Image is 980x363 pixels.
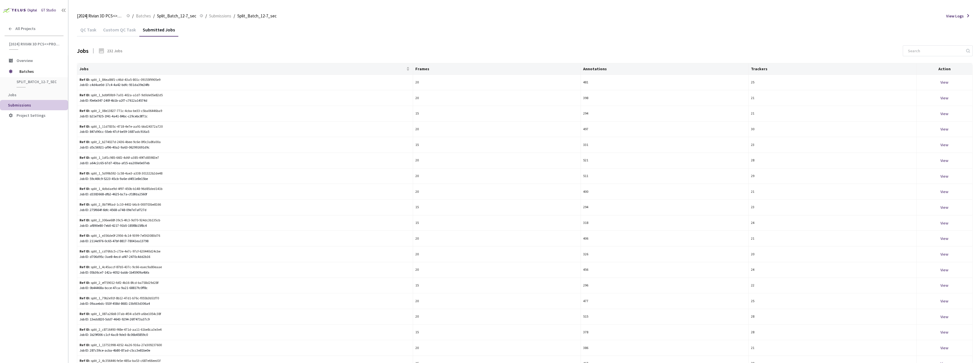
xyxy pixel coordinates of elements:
td: 21 [749,231,916,246]
b: Ref ID: [79,202,90,206]
b: Ref ID: [79,280,90,285]
div: Job ID: 1b29f006-c1cf-4ac8-9de3-8c06b45859c0 [79,332,411,338]
td: 477 [581,293,749,309]
td: 296 [581,278,749,294]
div: split_1_cd76fdc5-c73e-4e7c-97cf-620440d24cbe [79,249,178,254]
span: [2024] Rivian 3D PCS<>Production [77,13,123,19]
td: 398 [581,90,749,106]
div: View [919,111,970,117]
b: Ref ID: [79,265,90,269]
a: Submissions [208,13,232,19]
b: Ref ID: [79,93,90,97]
div: Job ID: d3383668-dfb2-4625-bc7a-cf18fda2560f [79,192,411,197]
td: 30 [749,122,916,137]
th: Frames [413,63,581,75]
div: View [919,329,970,335]
div: Job ID: b21e7925-1f41-4a41-84bc-c29cebc8f71c [79,114,411,119]
div: split_1_087a26b8-37ab-4f34-a5d9-a6be1054c38f [79,311,178,317]
span: Jobs [8,92,17,97]
div: View [919,126,970,132]
li: / [153,13,155,19]
b: Ref ID: [79,124,90,129]
td: 25 [749,293,916,309]
span: Submissions [209,13,231,19]
td: 20 [749,246,916,262]
span: Jobs [79,67,405,71]
b: Ref ID: [79,343,90,347]
div: split_1_5d99b592-1c58-4ae3-a338-301322b2de48 [79,171,178,176]
td: 386 [581,340,749,356]
div: View [919,142,970,148]
div: View [919,267,970,273]
span: Split_Batch_12-7_sec [157,13,196,19]
td: 20 [413,75,581,91]
td: 20 [413,309,581,325]
div: split_1_4dbdae9d-4f97-450b-b148-96d85ded141b [79,186,178,192]
td: 21 [749,184,916,200]
div: View [919,188,970,195]
div: Job ID: 287c59ce-acba-4b80-87ad-c5cc3e81be0e [79,348,411,353]
li: / [132,13,134,19]
div: View [919,251,970,257]
td: 21 [749,106,916,122]
td: 331 [581,137,749,153]
td: 20 [413,90,581,106]
div: Job ID: 09aaebdc-553f-458d-8681-23b933d306a4 [79,301,411,306]
input: Search [905,46,965,56]
span: Submissions [8,103,31,108]
div: split_2_ef759012-fdf2-4b16-8fcd-ba758d29d28f [79,280,178,286]
div: Job ID: 0b44468a-bcce-47ca-9a21-68817fc0ff8c [79,285,411,291]
td: 378 [581,325,749,340]
span: View Logs [946,13,964,19]
b: Ref ID: [79,218,90,222]
b: Ref ID: [79,296,90,300]
div: Job ID: 05b36ce7-142a-4052-babb-1b45909a4bfa [79,270,411,275]
td: 400 [581,184,749,200]
td: 22 [749,278,916,294]
td: 20 [413,293,581,309]
td: 25 [749,75,916,91]
td: 521 [581,153,749,169]
div: View [919,282,970,288]
div: Job ID: 275f664f-6bfc-4568-a748-09e7e7af727d [79,207,411,213]
div: View [919,235,970,242]
div: Custom QC Task [100,27,139,37]
td: 294 [581,200,749,215]
div: split_1_e356de0f-2956-4c14-9399-7ef363080d76 [79,233,178,238]
div: Job ID: d5c56921-af96-40a2-9a63-062991691d9c [79,145,411,150]
div: View [919,345,970,351]
b: Ref ID: [79,249,90,253]
div: View [919,298,970,304]
b: Ref ID: [79,358,90,363]
div: Job ID: c4d4ae0d-17c4-4a42-bdfc-931da39e24fb [79,82,411,88]
td: 20 [413,153,581,169]
div: View [919,204,970,210]
td: 20 [413,122,581,137]
div: Job ID: 13edd820-5dd7-4643-9294-26f7473a37c9 [79,317,411,322]
td: 515 [581,309,749,325]
div: split_1_13751998-4352-4a26-916a-27e309237600 [79,342,178,348]
div: 232 Jobs [107,48,122,54]
th: Action [917,63,973,75]
td: 15 [413,137,581,153]
li: / [205,13,207,19]
td: 511 [581,169,749,184]
div: split_1_79b2e91f-8b12-47d1-b76c-f055b3b51f70 [79,296,178,301]
b: Ref ID: [79,233,90,238]
td: 24 [749,262,916,278]
th: Trackers [749,63,916,75]
td: 15 [413,106,581,122]
td: 21 [749,340,916,356]
div: split_1_84ea86f1-c46d-43a5-801c-09155f9905e9 [79,77,178,83]
div: QC Task [77,27,100,37]
td: 20 [413,169,581,184]
span: Batches [136,13,151,19]
div: Job ID: d706d95c-3ae8-4ecd-af47-2470c4dd2b16 [79,254,411,260]
div: split_2_08e13827-771c-4cba-be33-c5ba06446ba9 [79,108,178,114]
div: Jobs [77,46,89,55]
td: 20 [413,262,581,278]
td: 15 [413,325,581,340]
div: split_2_b274027d-2436-4bee-9c6e-0f0c3a8fa00a [79,139,178,145]
div: View [919,95,970,101]
div: Job ID: 2114e976-0c65-47bf-8817-78041ea13798 [79,238,411,244]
